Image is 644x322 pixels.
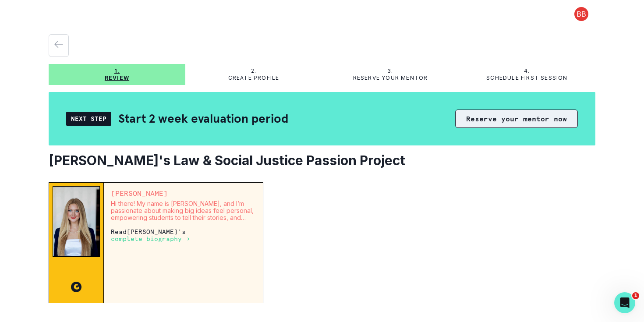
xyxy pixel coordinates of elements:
[524,67,530,74] p: 4.
[118,111,288,126] h2: Start 2 week evaluation period
[387,67,393,74] p: 3.
[614,292,635,313] iframe: Intercom live chat
[567,7,595,21] button: profile picture
[71,282,81,292] img: CC image
[114,67,120,74] p: 1.
[632,292,639,299] span: 1
[486,74,567,81] p: Schedule first session
[111,190,256,197] p: [PERSON_NAME]
[111,228,256,242] p: Read [PERSON_NAME] 's
[53,186,100,257] img: Mentor Image
[455,110,578,128] button: Reserve your mentor now
[105,74,129,81] p: Review
[353,74,428,81] p: Reserve your mentor
[228,74,280,81] p: Create profile
[111,235,190,242] a: complete biography →
[66,112,111,126] div: Next Step
[49,152,595,168] h2: [PERSON_NAME]'s Law & Social Justice Passion Project
[111,200,256,221] p: Hi there! My name is [PERSON_NAME], and I’m passionate about making big ideas feel personal, empo...
[251,67,256,74] p: 2.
